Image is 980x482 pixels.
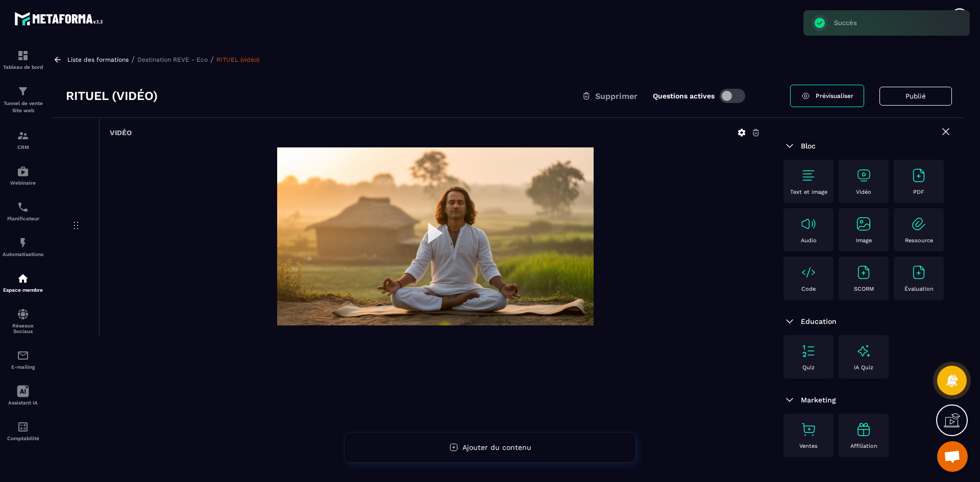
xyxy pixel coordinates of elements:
div: Ouvrir le chat [937,441,968,472]
a: formationformationTableau de bord [3,42,43,78]
p: Vidéo [856,189,871,195]
img: email [17,349,29,362]
img: text-image no-wra [855,216,872,232]
p: PDF [913,189,924,195]
img: text-image no-wra [800,343,817,359]
p: Text et image [790,189,827,195]
p: Audio [801,237,817,244]
span: Bloc [801,142,816,150]
span: Supprimer [595,91,638,101]
img: text-image no-wra [911,167,927,184]
span: Prévisualiser [816,92,853,99]
p: Automatisations [3,251,43,257]
img: text-image no-wra [855,167,872,184]
p: Planificateur [3,216,43,221]
span: Marketing [801,396,836,404]
p: Assistant IA [3,400,43,405]
p: E-mailing [3,364,43,370]
img: text-image [855,421,872,438]
p: CRM [3,144,43,150]
img: text-image no-wra [800,216,817,232]
span: Education [801,317,837,325]
p: Tableau de bord [3,64,43,70]
h3: RITUEL (vidéo) [66,88,158,104]
a: formationformationCRM [3,122,43,158]
img: social-network [17,308,29,320]
img: formation [17,85,29,97]
img: arrow-down [783,394,796,406]
a: Prévisualiser [790,85,864,107]
img: formation [17,49,29,62]
span: / [210,55,214,64]
a: emailemailE-mailing [3,342,43,377]
img: automations [17,237,29,249]
a: automationsautomationsEspace membre [3,265,43,300]
p: Image [856,237,872,244]
img: formation [17,130,29,142]
img: text-image no-wra [800,167,817,184]
img: text-image [855,343,872,359]
a: Assistant IA [3,377,43,413]
img: thumbnail [277,147,594,325]
p: Code [801,286,816,292]
p: Ressource [905,237,933,244]
p: Espace membre [3,287,43,293]
span: Ajouter du contenu [462,443,531,451]
a: Destination REVE - Eco [137,56,208,63]
img: scheduler [17,201,29,213]
img: text-image no-wra [800,264,817,281]
a: formationformationTunnel de vente Site web [3,78,43,122]
a: accountantaccountantComptabilité [3,413,43,449]
a: automationsautomationsWebinaire [3,158,43,193]
a: Liste des formations [67,56,129,63]
a: schedulerschedulerPlanificateur [3,193,43,229]
a: automationsautomationsAutomatisations [3,229,43,265]
img: logo [14,9,106,28]
h6: Vidéo [110,129,132,137]
img: automations [17,272,29,285]
img: text-image no-wra [800,421,817,438]
img: arrow-down [783,140,796,152]
button: Publié [879,87,952,106]
img: text-image no-wra [911,216,927,232]
p: Ventes [799,443,818,449]
a: RITUEL (vidéo) [216,56,259,63]
p: IA Quiz [854,364,873,371]
img: accountant [17,421,29,433]
img: automations [17,165,29,177]
a: social-networksocial-networkRéseaux Sociaux [3,300,43,342]
img: text-image no-wra [911,264,927,281]
p: Affiliation [850,443,877,449]
p: Réseaux Sociaux [3,323,43,334]
span: / [131,55,135,64]
img: arrow-down [783,315,796,327]
p: Tunnel de vente Site web [3,100,43,114]
p: Webinaire [3,180,43,186]
p: Quiz [802,364,815,371]
img: text-image no-wra [855,264,872,281]
p: Évaluation [904,286,934,292]
p: Comptabilité [3,436,43,441]
label: Questions actives [653,92,715,100]
p: SCORM [854,286,874,292]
